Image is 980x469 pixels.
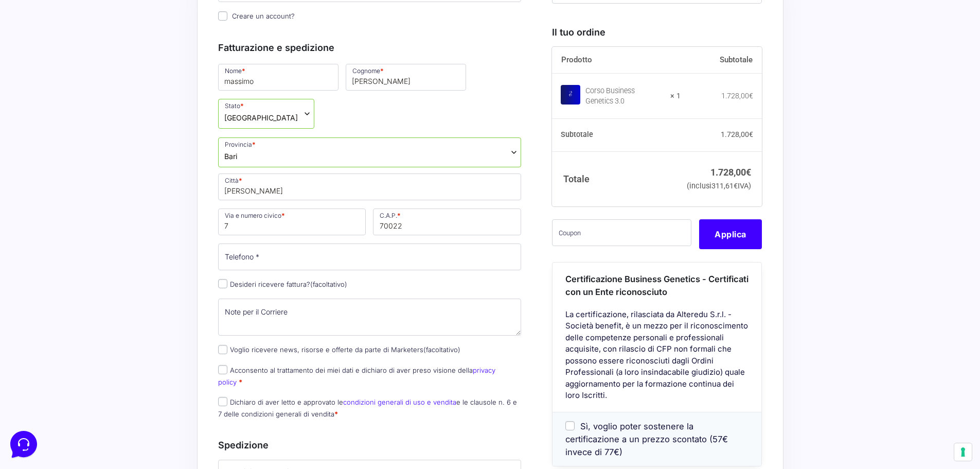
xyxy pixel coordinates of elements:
[734,182,738,190] span: €
[552,219,691,246] input: Coupon
[67,93,152,101] span: Inizia una conversazione
[310,280,347,288] span: (facoltativo)
[224,151,237,162] span: Bari
[218,280,347,288] label: Desideri ricevere fattura?
[8,331,72,354] button: Home
[89,345,117,354] p: Messaggi
[218,64,338,91] input: Nome *
[954,443,972,461] button: Le tue preferenze relative al consenso per le tecnologie di tracciamento
[134,331,198,354] button: Aiuto
[553,309,761,412] div: La certificazione, rilasciata da Alteredu S.r.l. - Società benefit, è un mezzo per il riconoscime...
[552,25,762,39] h3: Il tuo ordine
[565,274,749,297] span: Certificazione Business Genetics - Certificati con un Ente riconosciuto
[218,244,522,270] input: Telefono *
[552,119,680,152] th: Subtotale
[711,182,738,190] span: 311,61
[158,345,173,354] p: Aiuto
[218,438,522,452] h3: Spedizione
[218,397,227,406] input: Dichiaro di aver letto e approvato lecondizioni generali di uso e venditae le clausole n. 6 e 7 d...
[8,429,39,460] iframe: Customerly Messenger Launcher
[721,92,753,100] bdi: 1.728,00
[16,41,87,49] span: Le tue conversazioni
[373,209,521,235] input: C.A.P. *
[218,398,517,418] label: Dichiaro di aver letto e approvato le e le clausole n. 6 e 7 delle condizioni generali di vendita
[218,173,522,200] input: Città *
[746,167,751,178] span: €
[33,58,54,78] img: dark
[346,64,466,91] input: Cognome *
[218,11,227,21] input: Creare un account?
[687,182,751,190] small: (inclusi IVA)
[552,151,680,206] th: Totale
[218,366,495,386] label: Acconsento al trattamento dei miei dati e dichiaro di aver preso visione della
[749,92,753,100] span: €
[218,365,227,374] input: Acconsento al trattamento dei miei dati e dichiaro di aver preso visione dellaprivacy policy
[218,137,522,167] span: Provincia
[423,345,460,354] span: (facoltativo)
[232,12,295,20] span: Creare un account?
[565,421,575,430] input: Sì, voglio poter sostenere la certificazione a un prezzo scontato (57€ invece di 77€)
[218,41,522,55] h3: Fatturazione e spedizione
[681,47,762,74] th: Subtotale
[23,150,168,160] input: Cerca un articolo...
[218,345,227,354] input: Voglio ricevere news, risorse e offerte da parte di Marketers(facoltativo)
[721,130,753,138] bdi: 1.728,00
[699,219,762,249] button: Applica
[224,112,298,123] span: Italia
[16,86,189,107] button: Inizia una conversazione
[31,345,48,354] p: Home
[749,130,753,138] span: €
[8,8,173,25] h2: Ciao da Marketers 👋
[710,167,751,178] bdi: 1.728,00
[218,279,227,288] input: Desideri ricevere fattura?(facoltativo)
[343,398,456,406] a: condizioni generali di uso e vendita
[49,58,70,78] img: dark
[16,128,80,136] span: Trova una risposta
[670,91,681,101] strong: × 1
[16,58,37,78] img: dark
[218,209,366,235] input: Via e numero civico *
[218,345,460,354] label: Voglio ricevere news, risorse e offerte da parte di Marketers
[72,331,135,354] button: Messaggi
[585,86,663,107] div: Corso Business Genetics 3.0
[561,85,580,105] img: Corso Business Genetics 3.0
[110,128,189,136] a: Apri Centro Assistenza
[218,99,314,129] span: Stato
[565,421,728,457] span: Sì, voglio poter sostenere la certificazione a un prezzo scontato (57€ invece di 77€)
[552,47,680,74] th: Prodotto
